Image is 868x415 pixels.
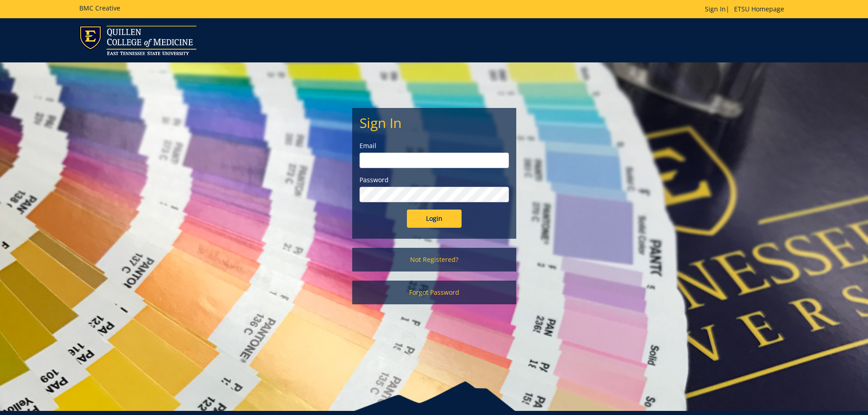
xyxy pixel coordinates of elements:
a: Forgot Password [352,281,516,304]
h2: Sign In [360,115,509,130]
p: | [705,5,789,14]
h5: BMC Creative [79,5,120,11]
a: ETSU Homepage [729,5,789,13]
label: Password [360,175,509,184]
input: Login [407,210,462,228]
label: Email [360,141,509,150]
a: Sign In [705,5,726,13]
img: ETSU logo [79,26,196,55]
a: Not Registered? [352,248,516,272]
